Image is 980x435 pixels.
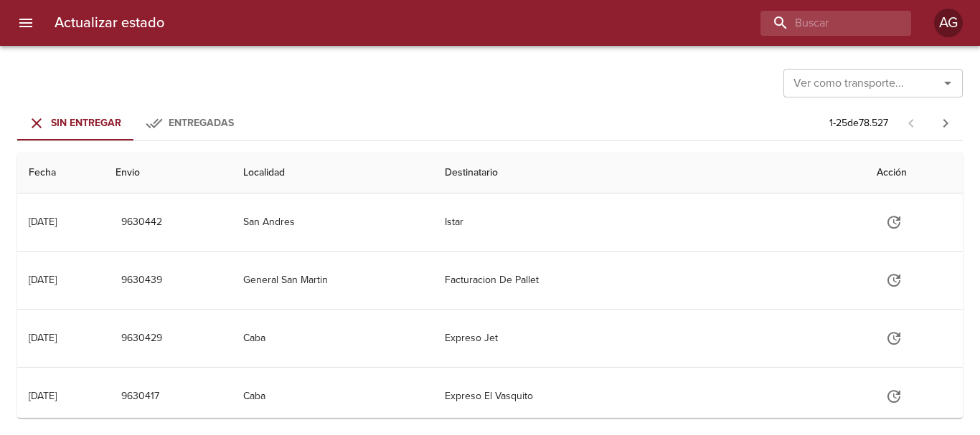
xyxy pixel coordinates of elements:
td: Expreso El Vasquito [433,368,865,425]
div: [DATE] [29,274,57,286]
h6: Actualizar estado [55,11,164,34]
button: Abrir [938,73,958,93]
div: Tabs Envios [17,106,247,140]
input: buscar [760,11,887,36]
span: Actualizar estado y agregar documentación [877,389,911,401]
span: 9630417 [121,388,159,406]
button: menu [9,6,43,40]
div: [DATE] [29,216,57,228]
div: [DATE] [29,390,57,402]
button: 9630417 [116,383,165,410]
button: 9630439 [116,267,168,294]
span: Pagina anterior [894,115,928,130]
td: Facturacion De Pallet [433,252,865,309]
td: Expreso Jet [433,310,865,367]
th: Destinatario [433,153,865,193]
div: AG [934,9,963,37]
span: Sin Entregar [51,117,121,129]
button: 9630429 [116,325,168,352]
span: Actualizar estado y agregar documentación [877,215,911,227]
button: 9630442 [116,209,168,236]
td: San Andres [232,193,433,251]
span: 9630429 [121,330,162,348]
th: Envio [104,153,232,193]
td: General San Martin [232,252,433,309]
th: Acción [865,153,963,193]
span: Pagina siguiente [928,106,963,140]
p: 1 - 25 de 78.527 [829,116,888,130]
div: [DATE] [29,332,57,344]
td: Caba [232,368,433,425]
span: Actualizar estado y agregar documentación [877,273,911,285]
span: 9630442 [121,214,162,231]
td: Caba [232,310,433,367]
th: Localidad [232,153,433,193]
span: Entregadas [169,117,234,129]
td: Istar [433,193,865,251]
span: 9630439 [121,272,162,290]
span: Actualizar estado y agregar documentación [877,331,911,343]
th: Fecha [17,153,104,193]
div: Abrir información de usuario [934,9,963,37]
